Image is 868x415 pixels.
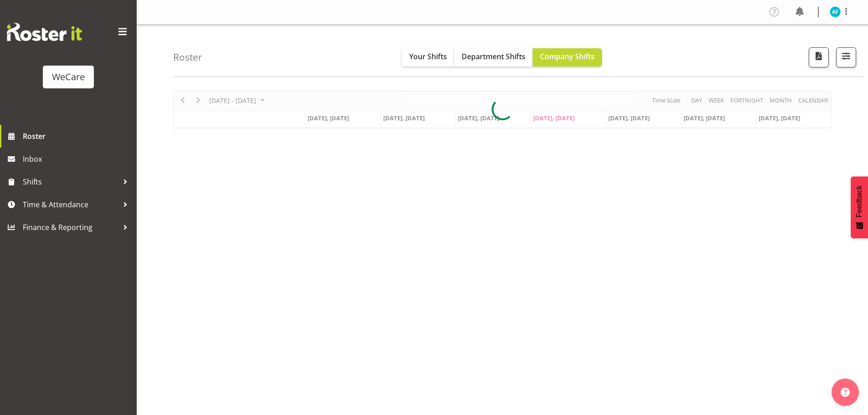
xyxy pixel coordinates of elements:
span: Your Shifts [409,51,447,61]
button: Filter Shifts [836,47,856,67]
img: Rosterit website logo [7,23,82,41]
span: Roster [23,129,132,143]
img: alex-ferguson10997.jpg [830,6,841,17]
span: Finance & Reporting [23,220,118,234]
span: Inbox [23,152,132,166]
button: Department Shifts [454,48,533,67]
span: Department Shifts [462,51,525,61]
h4: Roster [173,52,202,62]
span: Feedback [855,185,863,217]
span: Company Shifts [540,51,595,61]
button: Download a PDF of the roster according to the set date range. [809,47,829,67]
button: Feedback - Show survey [851,176,868,238]
button: Company Shifts [533,48,602,67]
img: help-xxl-2.png [841,388,850,397]
div: WeCare [52,70,85,84]
span: Shifts [23,175,118,189]
span: Time & Attendance [23,198,118,211]
button: Your Shifts [402,48,454,67]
